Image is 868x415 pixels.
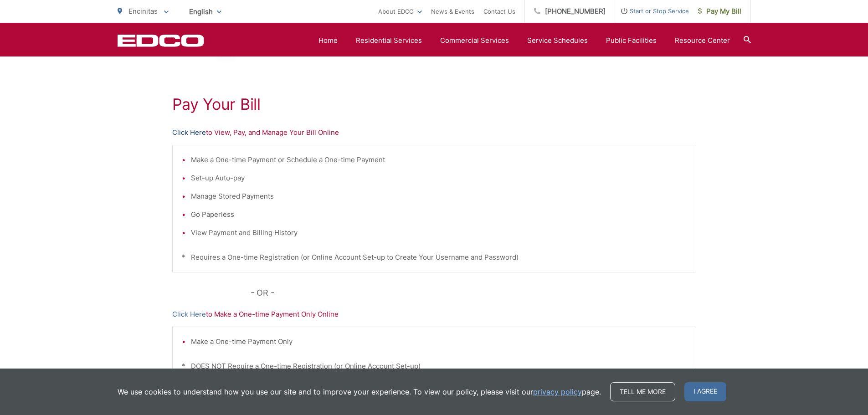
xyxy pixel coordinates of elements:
[533,386,582,397] a: privacy policy
[483,6,515,17] a: Contact Us
[606,35,657,46] a: Public Facilities
[182,252,687,263] p: * Requires a One-time Registration (or Online Account Set-up to Create Your Username and Password)
[527,35,588,46] a: Service Schedules
[172,127,206,138] a: Click Here
[172,309,206,320] a: Click Here
[118,34,204,47] a: EDCD logo. Return to the homepage.
[118,386,601,397] p: We use cookies to understand how you use our site and to improve your experience. To view our pol...
[431,6,474,17] a: News & Events
[191,173,687,184] li: Set-up Auto-pay
[172,95,696,113] h1: Pay Your Bill
[698,6,741,17] span: Pay My Bill
[378,6,422,17] a: About EDCO
[191,191,687,202] li: Manage Stored Payments
[191,227,687,238] li: View Payment and Billing History
[318,35,338,46] a: Home
[182,4,228,20] span: English
[128,7,158,15] span: Encinitas
[172,127,696,138] p: to View, Pay, and Manage Your Bill Online
[182,361,687,372] p: * DOES NOT Require a One-time Registration (or Online Account Set-up)
[191,209,687,220] li: Go Paperless
[191,154,687,165] li: Make a One-time Payment or Schedule a One-time Payment
[251,286,696,300] p: - OR -
[172,309,696,320] p: to Make a One-time Payment Only Online
[440,35,509,46] a: Commercial Services
[191,336,687,347] li: Make a One-time Payment Only
[675,35,730,46] a: Resource Center
[610,382,675,401] a: Tell me more
[356,35,422,46] a: Residential Services
[684,382,726,401] span: I agree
